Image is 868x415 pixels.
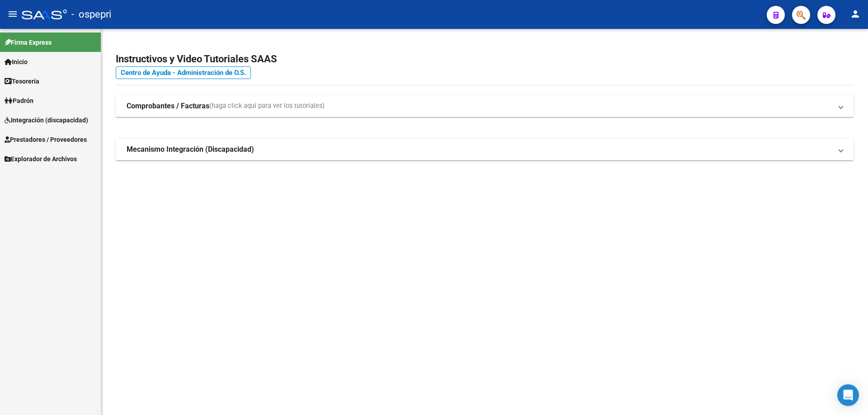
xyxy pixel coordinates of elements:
[116,66,251,79] a: Centro de Ayuda - Administración de O.S.
[71,5,111,24] span: - ospepri
[5,135,87,145] span: Prestadores / Proveedores
[5,115,88,125] span: Integración (discapacidad)
[116,51,854,68] h2: Instructivos y Video Tutoriales SAAS
[5,37,52,47] span: Firma Express
[127,145,254,154] strong: Mecanismo Integración (Discapacidad)
[7,9,18,19] mat-icon: menu
[209,101,325,111] span: (haga click aquí para ver los tutoriales)
[116,139,854,160] mat-expansion-panel-header: Mecanismo Integración (Discapacidad)
[127,101,209,111] strong: Comprobantes / Facturas
[5,76,39,86] span: Tesorería
[5,154,77,164] span: Explorador de Archivos
[116,95,854,117] mat-expansion-panel-header: Comprobantes / Facturas(haga click aquí para ver los tutoriales)
[850,9,861,19] mat-icon: person
[5,96,33,106] span: Padrón
[5,57,28,67] span: Inicio
[837,384,859,406] div: Open Intercom Messenger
